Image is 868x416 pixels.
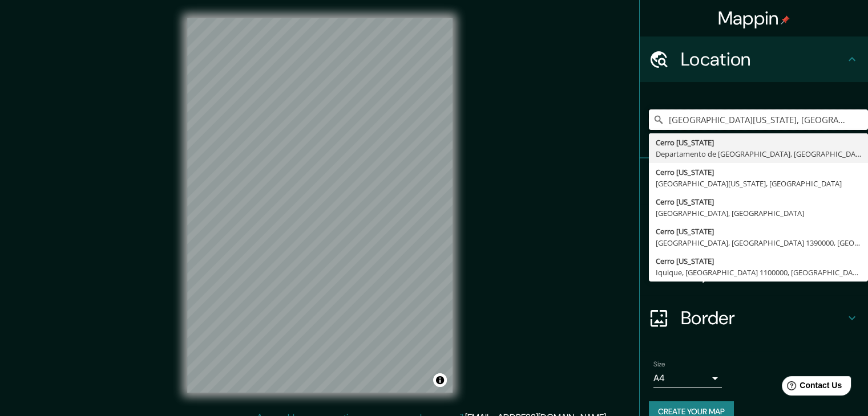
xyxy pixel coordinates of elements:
[681,261,845,284] h4: Layout
[656,178,861,189] div: [GEOGRAPHIC_DATA][US_STATE], [GEOGRAPHIC_DATA]
[656,148,861,160] div: Departamento de [GEOGRAPHIC_DATA], [GEOGRAPHIC_DATA]
[187,18,453,393] canvas: Map
[656,196,861,207] div: Cerro [US_STATE]
[640,295,868,341] div: Border
[681,48,845,71] h4: Location
[653,360,665,369] label: Size
[433,373,447,387] button: Toggle attribution
[656,207,861,219] div: [GEOGRAPHIC_DATA], [GEOGRAPHIC_DATA]
[656,237,861,248] div: [GEOGRAPHIC_DATA], [GEOGRAPHIC_DATA] 1390000, [GEOGRAPHIC_DATA]
[766,372,855,403] iframe: Help widget launcher
[656,255,861,267] div: Cerro [US_STATE]
[640,158,868,204] div: Pins
[649,109,868,130] input: Pick your city or area
[656,226,861,237] div: Cerro [US_STATE]
[656,166,861,178] div: Cerro [US_STATE]
[640,36,868,82] div: Location
[718,7,790,30] h4: Mappin
[656,267,861,278] div: Iquique, [GEOGRAPHIC_DATA] 1100000, [GEOGRAPHIC_DATA]
[640,204,868,250] div: Style
[653,369,722,388] div: A4
[640,250,868,295] div: Layout
[681,307,845,329] h4: Border
[656,137,861,148] div: Cerro [US_STATE]
[781,15,790,25] img: pin-icon.png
